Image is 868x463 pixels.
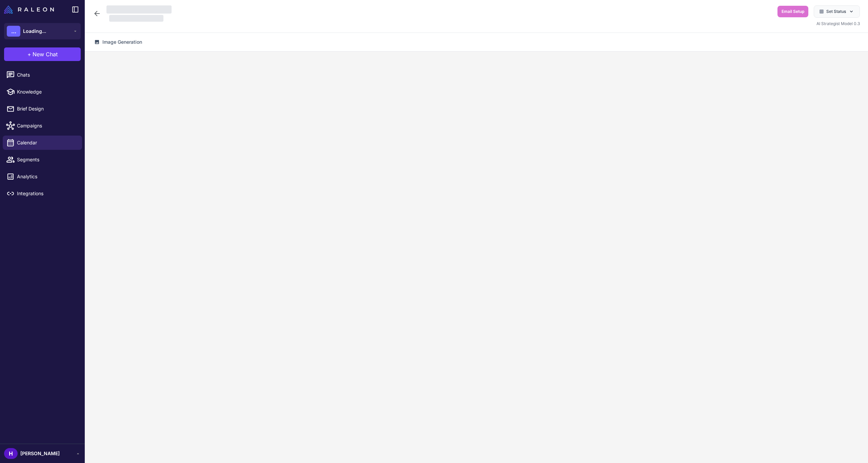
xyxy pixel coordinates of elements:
[3,119,82,133] a: Campaigns
[33,50,58,58] span: New Chat
[3,153,82,167] a: Segments
[3,68,82,82] a: Chats
[3,102,82,116] a: Brief Design
[17,122,77,129] span: Campaigns
[3,186,82,201] a: Integrations
[23,27,46,35] span: Loading...
[17,139,77,146] span: Calendar
[3,136,82,150] a: Calendar
[17,173,77,180] span: Analytics
[7,26,20,37] div: ...
[27,50,31,58] span: +
[816,21,860,26] span: AI Strategist Model 0.3
[102,38,142,46] span: Image Generation
[90,36,146,48] button: Image Generation
[17,156,77,163] span: Segments
[17,105,77,113] span: Brief Design
[4,47,81,61] button: +New Chat
[4,23,81,39] button: ...Loading...
[3,169,82,184] a: Analytics
[20,450,60,457] span: [PERSON_NAME]
[4,5,54,14] img: Raleon Logo
[826,8,846,15] span: Set Status
[17,190,77,197] span: Integrations
[782,8,804,15] span: Email Setup
[4,5,57,14] a: Raleon Logo
[17,71,77,79] span: Chats
[777,6,808,17] button: Email Setup
[17,88,77,96] span: Knowledge
[4,448,18,459] div: H
[3,85,82,99] a: Knowledge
